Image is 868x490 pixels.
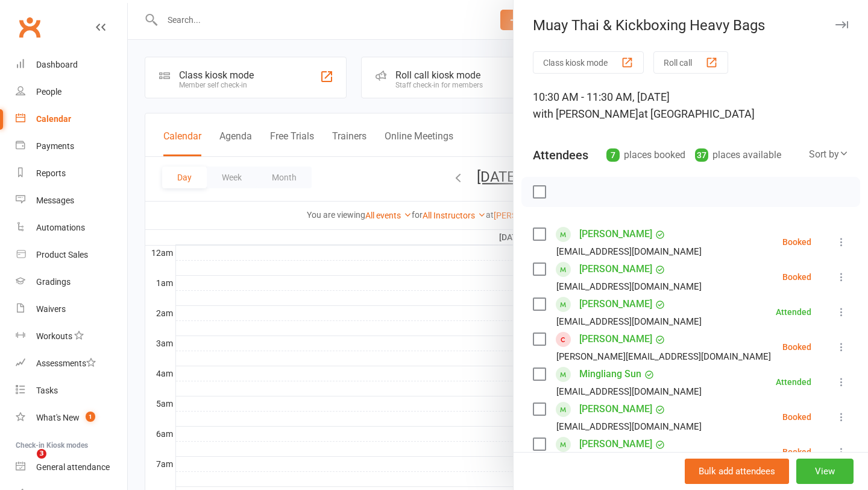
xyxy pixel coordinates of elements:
[556,419,702,434] div: [EMAIL_ADDRESS][DOMAIN_NAME]
[36,462,110,472] div: General attendance
[695,147,781,164] div: places available
[36,304,66,314] div: Waivers
[606,148,620,162] div: 7
[579,364,641,384] a: Mingliang Sun
[556,314,702,329] div: [EMAIL_ADDRESS][DOMAIN_NAME]
[782,343,811,351] div: Booked
[579,434,652,454] a: [PERSON_NAME]
[16,160,127,187] a: Reports
[36,60,78,69] div: Dashboard
[533,89,849,122] div: 10:30 AM - 11:30 AM, [DATE]
[36,358,96,368] div: Assessments
[556,349,771,364] div: [PERSON_NAME][EMAIL_ADDRESS][DOMAIN_NAME]
[16,323,127,350] a: Workouts
[16,106,127,133] a: Calendar
[16,404,127,431] a: What's New1
[782,273,811,281] div: Booked
[809,147,849,162] div: Sort by
[695,148,708,162] div: 37
[556,244,702,259] div: [EMAIL_ADDRESS][DOMAIN_NAME]
[776,378,811,386] div: Attended
[36,168,66,178] div: Reports
[36,331,72,341] div: Workouts
[37,449,46,459] span: 3
[606,147,685,164] div: places booked
[36,277,71,287] div: Gradings
[86,412,95,422] span: 1
[16,78,127,106] a: People
[36,250,88,259] div: Product Sales
[556,384,702,399] div: [EMAIL_ADDRESS][DOMAIN_NAME]
[579,224,652,244] a: [PERSON_NAME]
[16,350,127,377] a: Assessments
[533,147,588,164] div: Attendees
[14,12,45,42] a: Clubworx
[36,196,74,205] div: Messages
[556,279,702,294] div: [EMAIL_ADDRESS][DOMAIN_NAME]
[36,413,80,422] div: What's New
[16,187,127,214] a: Messages
[16,241,127,269] a: Product Sales
[16,51,127,78] a: Dashboard
[579,294,652,314] a: [PERSON_NAME]
[36,114,71,124] div: Calendar
[579,329,652,349] a: [PERSON_NAME]
[514,17,868,34] div: Muay Thai & Kickboxing Heavy Bags
[533,107,638,120] span: with [PERSON_NAME]
[782,413,811,421] div: Booked
[796,459,854,484] button: View
[16,454,127,481] a: General attendance kiosk mode
[36,386,58,395] div: Tasks
[16,377,127,404] a: Tasks
[16,133,127,160] a: Payments
[638,107,755,120] span: at [GEOGRAPHIC_DATA]
[16,296,127,323] a: Waivers
[776,308,811,316] div: Attended
[653,51,728,74] button: Roll call
[782,448,811,456] div: Booked
[12,449,41,478] iframe: Intercom live chat
[16,214,127,241] a: Automations
[36,141,74,151] div: Payments
[579,259,652,279] a: [PERSON_NAME]
[579,399,652,419] a: [PERSON_NAME]
[36,87,61,97] div: People
[16,269,127,296] a: Gradings
[36,223,85,232] div: Automations
[533,51,644,74] button: Class kiosk mode
[685,459,789,484] button: Bulk add attendees
[782,238,811,246] div: Booked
